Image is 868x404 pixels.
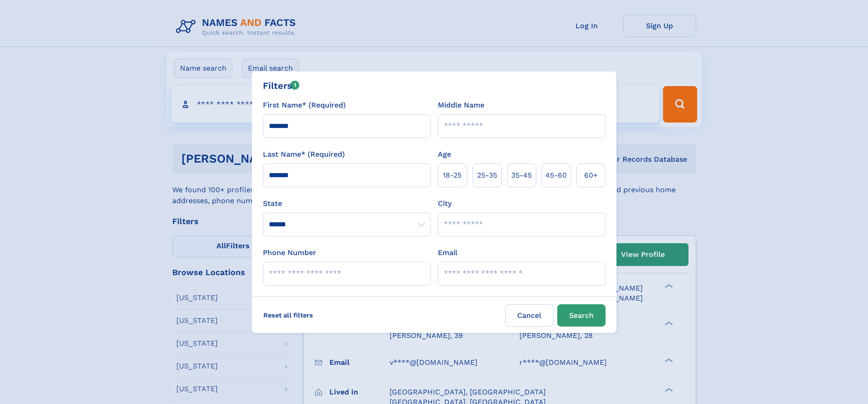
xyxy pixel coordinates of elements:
label: Reset all filters [257,304,319,326]
label: Middle Name [438,100,484,111]
label: State [263,198,431,209]
span: 25‑35 [477,170,497,181]
label: Cancel [505,304,554,327]
label: Last Name* (Required) [263,149,345,160]
label: First Name* (Required) [263,100,346,111]
label: Phone Number [263,247,316,258]
span: 60+ [584,170,598,181]
label: Age [438,149,451,160]
span: 18‑25 [443,170,462,181]
div: Filters [263,79,300,92]
button: Search [557,304,606,327]
span: 45‑60 [545,170,567,181]
label: Email [438,247,457,258]
span: 35‑45 [511,170,532,181]
label: City [438,198,452,209]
